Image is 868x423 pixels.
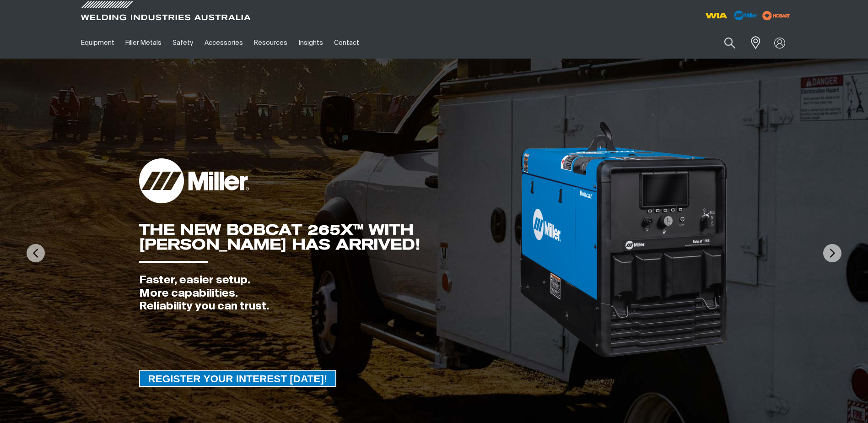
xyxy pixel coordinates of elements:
a: Safety [167,27,199,59]
img: PrevArrow [27,244,45,262]
img: NextArrow [823,244,841,262]
a: Accessories [199,27,248,59]
button: Search products [714,32,745,54]
div: Faster, easier setup. More capabilities. Reliability you can trust. [139,274,519,313]
a: Insights [293,27,328,59]
div: THE NEW BOBCAT 265X™ WITH [PERSON_NAME] HAS ARRIVED! [139,222,519,252]
a: Filler Metals [120,27,167,59]
img: miller [760,9,793,22]
input: Product name or item number... [702,32,745,54]
a: REGISTER YOUR INTEREST TODAY! [139,370,337,387]
span: REGISTER YOUR INTEREST [DATE]! [140,370,336,387]
a: Resources [248,27,293,59]
a: Contact [329,27,365,59]
a: Equipment [75,27,120,59]
nav: Main [75,27,614,59]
